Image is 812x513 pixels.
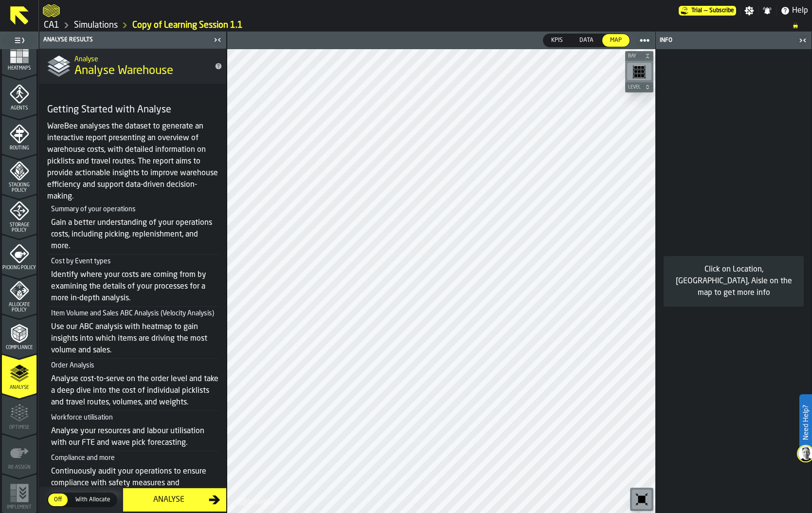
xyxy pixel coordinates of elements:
[691,7,702,14] span: Trial
[51,205,218,213] h6: Summary of your operations
[2,302,36,313] span: Allocate Policy
[656,32,812,49] header: Info
[704,7,707,14] span: —
[47,103,218,117] h4: Getting Started with Analyse
[2,474,36,513] li: menu Implement
[51,466,218,501] p: Continuously audit your operations to ensure compliance with safety measures and government polic...
[576,36,597,45] span: Data
[72,495,114,504] span: With Allocate
[2,35,36,74] li: menu Heatmaps
[572,34,601,47] div: thumb
[2,106,36,111] span: Agents
[625,61,653,82] div: button-toolbar-undefined
[2,314,36,353] li: menu Compliance
[2,265,36,271] span: Picking Policy
[2,66,36,71] span: Heatmaps
[129,494,209,506] div: Analyse
[776,5,812,17] label: button-toggle-Help
[39,49,226,84] div: title-Analyse Warehouse
[2,465,36,470] span: Re-assign
[2,183,36,193] span: Stacking Policy
[2,354,36,393] li: menu Analyse
[74,63,173,79] span: Analyse Warehouse
[626,85,643,90] span: Level
[2,345,36,350] span: Compliance
[51,454,218,462] h6: Compliance and more
[2,222,36,233] span: Storage Policy
[51,414,218,421] h6: Workforce utilisation
[51,425,218,449] p: Analyse your resources and labour utilisation with our FTE and wave pick forecasting.
[48,494,68,506] div: thumb
[74,20,118,31] a: link-to-/wh/i/76e2a128-1b54-4d66-80d4-05ae4c277723
[47,121,218,202] p: WareBee analyses the dataset to generate an interactive report presenting an overview of warehous...
[634,492,650,507] svg: Reset zoom and position
[69,493,117,507] label: button-switch-multi-With Allocate
[2,155,36,194] li: menu Stacking Policy
[2,146,36,151] span: Routing
[229,492,284,511] a: logo-header
[47,493,69,507] label: button-switch-multi-Off
[2,505,36,510] span: Implement
[758,6,776,16] label: button-toggle-Notifications
[43,19,808,31] nav: Breadcrumb
[630,488,653,511] div: button-toolbar-undefined
[132,20,243,31] a: link-to-/wh/i/76e2a128-1b54-4d66-80d4-05ae4c277723/simulations/eb1aa807-963b-47d1-985f-be7d9e85bdda
[70,494,116,506] div: thumb
[51,217,218,252] p: Gain a better understanding of your operations costs, including picking, replenishment, and more.
[50,495,66,504] span: Off
[2,115,36,154] li: menu Routing
[679,6,736,16] a: link-to-/wh/i/76e2a128-1b54-4d66-80d4-05ae4c277723/pricing/
[41,37,211,43] div: Analyse Results
[2,195,36,234] li: menu Storage Policy
[740,6,758,16] label: button-toggle-Settings
[43,2,60,19] a: logo-header
[2,275,36,313] li: menu Allocate Policy
[51,269,218,304] p: Identify where your costs are coming from by examining the details of your processes for a more i...
[671,264,796,299] div: Click on Location, [GEOGRAPHIC_DATA], Aisle on the map to get more info
[2,235,36,274] li: menu Picking Policy
[211,34,224,46] label: button-toggle-Close me
[2,434,36,473] li: menu Re-assign
[792,5,808,17] span: Help
[2,75,36,114] li: menu Agents
[51,373,218,408] p: Analyse cost-to-serve on the order level and take a deep dive into the cost of individual picklis...
[2,34,36,47] label: button-toggle-Toggle Full Menu
[547,36,567,45] span: KPIs
[709,7,734,14] span: Subscribe
[626,54,643,59] span: Bay
[571,34,602,47] label: button-switch-multi-Data
[51,321,218,356] p: Use our ABC analysis with heatmap to gain insights into which items are driving the most volume a...
[2,394,36,433] li: menu Optimise
[51,310,218,317] h6: Item Volume and Sales ABC Analysis (Velocity Analysis)
[2,385,36,390] span: Analyse
[606,36,626,45] span: Map
[2,425,36,430] span: Optimise
[39,32,226,49] header: Analyse Results
[543,34,571,47] label: button-switch-multi-KPIs
[625,82,653,92] button: button-
[74,54,207,63] h2: Sub Title
[800,395,811,450] label: Need Help?
[543,34,571,47] div: thumb
[679,6,736,16] div: Menu Subscription
[123,488,226,512] button: button-Analyse
[658,37,796,44] div: Info
[796,35,810,46] label: button-toggle-Close me
[51,362,218,369] h6: Order Analysis
[625,51,653,61] button: button-
[44,20,59,31] a: link-to-/wh/i/76e2a128-1b54-4d66-80d4-05ae4c277723
[602,34,630,47] label: button-switch-multi-Map
[602,34,630,47] div: thumb
[51,257,218,265] h6: Cost by Event types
